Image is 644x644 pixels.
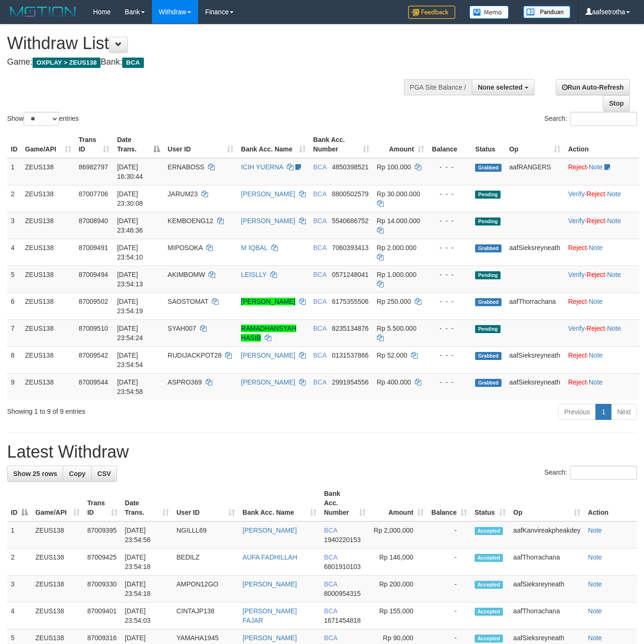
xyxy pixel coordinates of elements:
span: [DATE] 16:30:44 [117,163,143,180]
td: - [427,521,471,549]
td: 5 [7,266,21,293]
td: ZEUS138 [21,346,75,373]
td: · [564,373,639,400]
td: [DATE] 23:54:18 [121,549,173,576]
div: PGA Site Balance / [404,79,472,95]
a: [PERSON_NAME] [241,298,295,305]
td: Rp 200,000 [369,576,427,602]
td: ZEUS138 [21,212,75,239]
a: Show 25 rows [7,466,63,482]
td: aafThorrachana [510,602,584,629]
td: aafKanvireakpheakdey [510,521,584,549]
td: ZEUS138 [21,319,75,346]
td: 3 [7,212,21,239]
a: Verify [568,217,585,225]
a: Note [589,298,603,305]
a: Verify [568,190,585,198]
img: MOTION_logo.png [7,5,79,19]
span: Grabbed [475,164,502,172]
a: [PERSON_NAME] [243,527,297,534]
label: Search: [544,466,637,480]
a: Next [611,404,637,420]
a: Note [588,553,602,561]
span: ASPRO369 [167,378,201,386]
span: Accepted [475,608,503,616]
span: KEMBOENG12 [167,217,213,225]
td: ZEUS138 [21,185,75,212]
th: Balance: activate to sort column ascending [427,485,471,521]
a: LEISLLY [241,271,267,278]
a: RAMADHANSYAH HASIB [241,325,296,342]
a: Previous [558,404,596,420]
th: Game/API: activate to sort column ascending [32,485,84,521]
span: [DATE] 23:54:10 [117,244,143,261]
a: Reject [568,163,587,171]
span: BCA [313,190,326,198]
td: 87009330 [84,576,121,602]
td: aafSieksreyneath [505,239,564,266]
a: Note [607,325,621,332]
span: RUDIJACKPOT28 [167,351,221,359]
th: Status: activate to sort column ascending [471,485,510,521]
input: Search: [570,466,637,480]
span: Pending [475,217,501,226]
span: Show 25 rows [13,470,57,477]
span: Accepted [475,635,503,643]
span: [DATE] 23:54:19 [117,298,143,315]
td: aafSieksreyneath [505,373,564,400]
th: Status [471,131,505,158]
span: 87008940 [79,217,108,225]
a: CSV [91,466,117,482]
span: BCA [324,634,337,642]
td: [DATE] 23:54:56 [121,521,173,549]
th: Bank Acc. Number: activate to sort column ascending [320,485,370,521]
a: [PERSON_NAME] [241,378,295,386]
td: 9 [7,373,21,400]
a: [PERSON_NAME] [241,217,295,225]
span: Accepted [475,554,503,562]
th: User ID: activate to sort column ascending [164,131,237,158]
a: Verify [568,271,585,278]
span: Copy 8235134876 to clipboard [332,325,368,332]
a: Copy [63,466,92,482]
td: · · [564,266,639,293]
td: ZEUS138 [21,239,75,266]
td: [DATE] 23:54:03 [121,602,173,629]
h1: Withdraw List [7,34,420,53]
td: ZEUS138 [21,373,75,400]
a: Reject [586,271,605,278]
td: ZEUS138 [32,602,84,629]
td: 8 [7,346,21,373]
span: BCA [313,298,326,305]
a: Note [589,244,603,251]
td: ZEUS138 [32,576,84,602]
span: [DATE] 23:54:24 [117,325,143,342]
td: · [564,158,639,185]
td: 3 [7,576,32,602]
span: Copy 5540686752 to clipboard [332,217,368,225]
th: Date Trans.: activate to sort column ascending [121,485,173,521]
h4: Game: Bank: [7,58,420,67]
span: 87007706 [79,190,108,198]
td: [DATE] 23:54:18 [121,576,173,602]
div: - - - [432,216,468,226]
td: BEDILZ [173,549,239,576]
span: Rp 100.000 [377,163,411,171]
th: Op: activate to sort column ascending [505,131,564,158]
div: - - - [432,377,468,387]
a: Note [588,580,602,588]
span: BCA [313,351,326,359]
span: [DATE] 23:46:36 [117,217,143,234]
a: M IQBAL [241,244,268,251]
div: - - - [432,324,468,333]
h1: Latest Withdraw [7,443,637,461]
td: aafRANGERS [505,158,564,185]
td: CINTAJP138 [173,602,239,629]
th: Trans ID: activate to sort column ascending [84,485,121,521]
a: Reject [568,244,587,251]
td: - [427,576,471,602]
a: Note [588,634,602,642]
a: Reject [586,217,605,225]
td: - [427,549,471,576]
td: ZEUS138 [21,293,75,319]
